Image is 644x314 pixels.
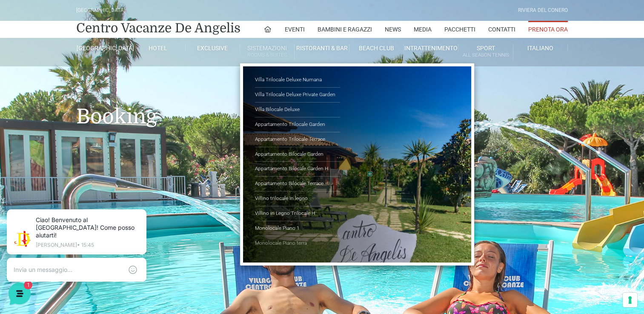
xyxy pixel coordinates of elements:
[385,21,401,38] a: News
[458,44,513,60] a: SportAll Season Tennis
[518,6,568,14] div: Riviera Del Conero
[14,68,72,75] span: Le tue conversazioni
[26,248,40,255] p: Home
[55,112,126,119] span: Inizia una conversazione
[148,92,157,100] span: 1
[76,6,125,14] div: [GEOGRAPHIC_DATA]
[91,141,157,148] a: Apri Centro Assistenza
[7,281,32,306] iframe: Customerly Messenger Launcher
[404,44,458,52] a: Intrattenimento
[19,160,139,168] input: Cerca un articolo...
[255,132,340,147] a: Appartamento Trilocale Terrace
[255,103,340,117] a: Villa Bilocale Deluxe
[41,43,145,49] p: [PERSON_NAME] • 15:45
[19,31,36,49] img: light
[513,44,568,52] a: Italiano
[41,17,145,40] p: Ciao! Benvenuto al [GEOGRAPHIC_DATA]! Come posso aiutarti!
[255,191,340,206] a: Villino trilocale in legno
[7,7,143,34] h2: Ciao da De Angelis Resort 👋
[285,21,305,38] a: Eventi
[7,236,59,255] button: Home
[444,21,475,38] a: Pacchetti
[14,141,66,148] span: Trova una risposta
[76,68,157,75] a: [DEMOGRAPHIC_DATA] tutto
[10,78,160,104] a: [PERSON_NAME]Ciao! Benvenuto al [GEOGRAPHIC_DATA]! Come posso aiutarti!20 gg fa1
[36,92,132,100] p: Ciao! Benvenuto al [GEOGRAPHIC_DATA]! Come posso aiutarti!
[318,21,372,38] a: Bambini e Ragazzi
[76,20,240,37] a: Centro Vacanze De Angelis
[255,221,340,236] a: Monolocale Piano 1
[527,45,553,51] span: Italiano
[295,44,349,52] a: Ristoranti & Bar
[458,51,512,59] small: All Season Tennis
[255,73,340,88] a: Villa Trilocale Deluxe Numana
[186,44,240,52] a: Exclusive
[59,236,112,255] button: 1Messaggi
[488,21,515,38] a: Contatti
[255,117,340,132] a: Appartamento Trilocale Garden
[7,37,143,54] p: La nostra missione è rendere la tua esperienza straordinaria!
[14,83,31,100] img: light
[255,162,340,177] a: Appartamento Bilocale Garden H
[76,66,568,141] h1: Booking
[528,21,568,38] a: Prenota Ora
[349,44,404,52] a: Beach Club
[255,147,340,162] a: Appartamento Bilocale Garden
[240,44,295,60] a: SistemazioniRooms & Suites
[240,51,294,59] small: Rooms & Suites
[14,107,157,124] button: Inizia una conversazione
[255,177,340,191] a: Appartamento Bilocale Terrace
[131,248,143,255] p: Aiuto
[36,82,132,90] span: [PERSON_NAME]
[74,248,97,255] p: Messaggi
[111,236,163,255] button: Aiuto
[255,88,340,103] a: Villa Trilocale Deluxe Private Garden
[255,206,340,221] a: Villino in Legno Trilocale H
[76,44,131,52] a: [GEOGRAPHIC_DATA]
[131,44,185,52] a: Hotel
[137,82,157,89] p: 20 gg fa
[85,235,91,241] span: 1
[255,236,340,251] a: Monolocale Piano terra
[623,293,637,307] button: Le tue preferenze relative al consenso per le tecnologie di tracciamento
[414,21,432,38] a: Media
